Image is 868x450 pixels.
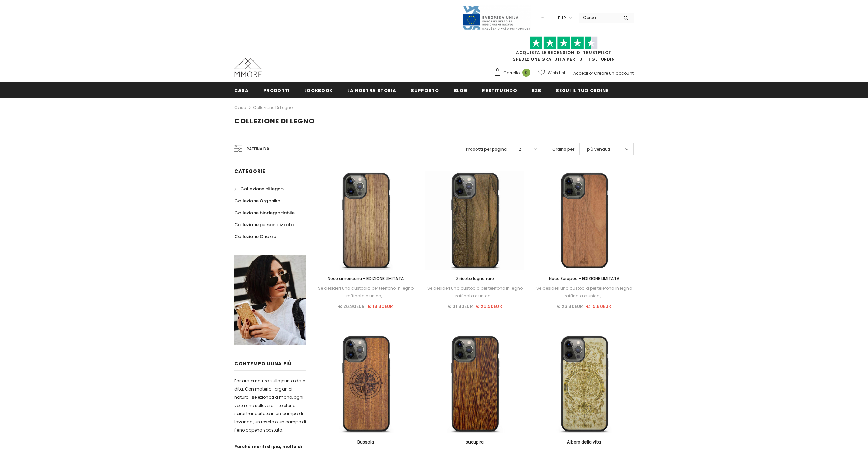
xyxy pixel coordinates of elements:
[585,146,610,153] span: I più venduti
[347,82,396,98] a: La nostra storia
[466,439,484,445] span: sucupira
[234,195,280,207] a: Collezione Organika
[234,221,294,228] span: Collezione personalizzata
[567,439,601,445] span: Albero della vita
[234,207,295,219] a: Collezione biodegradabile
[304,87,333,94] span: Lookbook
[494,39,634,62] span: SPEDIZIONE GRATUITA PER TUTTI GLI ORDINI
[517,146,521,153] span: 12
[558,15,566,22] span: EUR
[234,209,295,216] span: Collezione biodegradabile
[247,145,269,153] span: Raffina da
[425,438,524,446] a: sucupira
[425,285,524,300] div: Se desideri una custodia per telefono in legno raffinata e unica,...
[462,5,531,30] img: Javni Razpis
[482,87,517,94] span: Restituendo
[347,87,396,94] span: La nostra storia
[234,82,249,98] a: Casa
[556,82,608,98] a: Segui il tuo ordine
[425,275,524,283] a: Ziricote legno raro
[548,70,565,77] span: Wish List
[454,87,468,94] span: Blog
[482,82,517,98] a: Restituendo
[304,82,333,98] a: Lookbook
[573,70,588,76] a: Accedi
[328,276,404,282] span: Noce americana - EDIZIONE LIMITATA
[494,68,534,78] a: Carrello 0
[594,70,634,76] a: Creare un account
[234,231,276,243] a: Collezione Chakra
[234,377,306,434] p: Portare la natura sulla punta delle dita. Con materiali organici naturali selezionati a mano, ogn...
[234,58,262,77] img: Casi MMORE
[589,70,593,76] span: or
[538,67,565,79] a: Wish List
[466,146,507,153] label: Prodotti per pagina
[586,303,611,310] span: € 19.80EUR
[448,303,473,310] span: € 31.90EUR
[476,303,502,310] span: € 26.90EUR
[263,87,290,94] span: Prodotti
[316,438,415,446] a: Bussola
[579,13,618,23] input: Search Site
[556,87,608,94] span: Segui il tuo ordine
[516,50,611,55] a: Acquista le recensioni di TrustPilot
[234,104,246,112] a: Casa
[535,285,634,300] div: Se desideri una custodia per telefono in legno raffinata e unica,...
[462,15,531,21] a: Javni Razpis
[535,275,634,283] a: Noce Europeo - EDIZIONE LIMITATA
[532,82,541,98] a: B2B
[552,146,574,153] label: Ordina per
[234,219,294,231] a: Collezione personalizzata
[240,186,284,192] span: Collezione di legno
[411,87,439,94] span: supporto
[456,276,494,282] span: Ziricote legno raro
[234,233,276,240] span: Collezione Chakra
[357,439,374,445] span: Bussola
[367,303,393,310] span: € 19.80EUR
[234,87,249,94] span: Casa
[338,303,365,310] span: € 26.90EUR
[316,285,415,300] div: Se desideri una custodia per telefono in legno raffinata e unica,...
[556,303,583,310] span: € 26.90EUR
[549,276,619,282] span: Noce Europeo - EDIZIONE LIMITATA
[234,197,280,204] span: Collezione Organika
[316,275,415,283] a: Noce americana - EDIZIONE LIMITATA
[234,116,315,126] span: Collezione di legno
[535,438,634,446] a: Albero della vita
[263,82,290,98] a: Prodotti
[234,360,292,367] span: contempo uUna più
[532,87,541,94] span: B2B
[411,82,439,98] a: supporto
[234,183,284,195] a: Collezione di legno
[522,69,530,77] span: 0
[454,82,468,98] a: Blog
[234,168,265,175] span: Categorie
[253,105,293,110] a: Collezione di legno
[530,36,598,50] img: Fidati di Pilot Stars
[503,70,520,77] span: Carrello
